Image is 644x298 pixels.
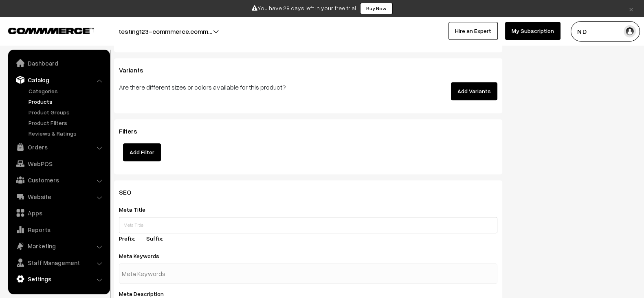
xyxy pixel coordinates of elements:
[26,108,107,116] a: Product Groups
[10,140,107,154] a: Orders
[10,56,107,70] a: Dashboard
[122,265,207,282] input: Meta Keywords
[26,118,107,127] a: Product Filters
[3,3,641,14] div: You have 28 days left in your free trial
[10,255,107,270] a: Staff Management
[119,252,169,260] label: Meta Keywords
[119,289,174,298] label: Meta Description
[119,127,147,135] span: Filters
[90,21,241,42] button: testing123-commmerce.comm…
[26,87,107,95] a: Categories
[451,82,497,100] button: Add Variants
[26,97,107,106] a: Products
[123,143,161,161] button: Add Filter
[626,4,637,13] a: ×
[360,3,393,14] a: Buy Now
[119,205,155,214] label: Meta Title
[10,206,107,220] a: Apps
[10,72,107,87] a: Catalog
[10,173,107,187] a: Customers
[505,22,560,40] a: My Subscription
[571,21,640,42] button: N D
[119,188,141,196] span: SEO
[119,217,497,233] input: Meta Title
[8,25,79,35] a: COMMMERCE
[146,234,173,243] label: Suffix:
[10,189,107,204] a: Website
[10,239,107,253] a: Marketing
[448,22,498,40] a: Hire an Expert
[10,156,107,171] a: WebPOS
[10,222,107,237] a: Reports
[10,272,107,286] a: Settings
[119,82,367,92] p: Are there different sizes or colors available for this product?
[624,25,636,37] img: user
[119,66,153,74] span: Variants
[119,234,145,243] label: Prefix:
[8,28,94,34] img: COMMMERCE
[26,129,107,138] a: Reviews & Ratings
